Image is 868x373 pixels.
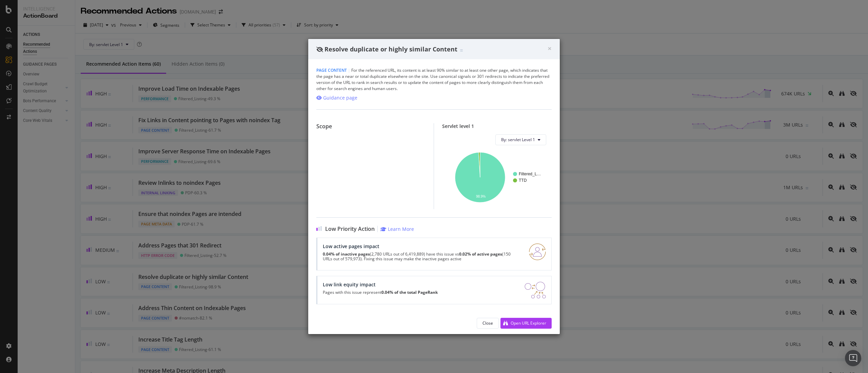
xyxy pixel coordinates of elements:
[477,318,499,329] button: Close
[323,282,438,287] div: Low link equity impact
[500,318,552,329] button: Open URL Explorer
[459,251,502,257] strong: 0.02% of active pages
[316,123,426,130] div: Scope
[519,178,527,183] text: TTD
[448,151,546,204] svg: A chart.
[482,320,493,326] div: Close
[529,243,546,260] img: RO06QsNG.png
[325,226,375,232] span: Low Priority Action
[316,47,323,52] div: eye-slash
[316,94,357,101] a: Guidance page
[323,290,438,295] p: Pages with this issue represent
[380,226,414,232] a: Learn More
[495,134,546,145] button: By: servlet Level 1
[323,243,521,249] div: Low active pages impact
[501,137,535,142] span: By: servlet Level 1
[324,45,457,53] span: Resolve duplicate or highly similar Content
[525,282,546,299] img: DDxVyA23.png
[323,94,357,101] div: Guidance page
[519,172,541,176] text: Filtered_L…
[316,67,347,73] span: Page Content
[323,252,521,261] p: (2,780 URLs out of 6,419,889) have this issue vs (150 URLs out of 579,973). Fixing this issue may...
[548,44,552,53] span: ×
[476,195,486,198] text: 98.9%
[845,350,861,366] div: Open Intercom Messenger
[381,289,438,295] strong: 0.04% of the total PageRank
[511,320,546,326] div: Open URL Explorer
[348,67,350,73] span: |
[323,251,370,257] strong: 0.04% of inactive pages
[442,123,552,129] div: Servlet level 1
[460,49,463,51] img: Equal
[388,226,414,232] div: Learn More
[316,67,552,92] div: For the referenced URL, its content is at least 90% similar to at least one other page, which ind...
